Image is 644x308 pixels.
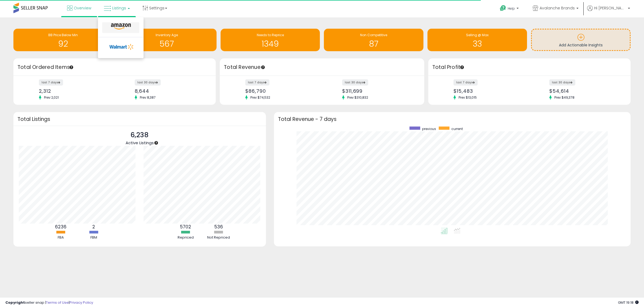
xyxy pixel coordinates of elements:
span: Avalanche Brands [540,5,575,11]
div: Tooltip anchor [261,65,265,70]
span: Prev: $13,015 [456,95,480,100]
span: Prev: $49,378 [552,95,577,100]
span: BB Price Below Min [48,33,78,37]
h3: Total Profit [432,64,627,71]
span: Prev: $310,832 [345,95,371,100]
h1: 87 [327,39,421,48]
label: last 30 days [135,79,161,86]
a: Needs to Reprice 1349 [221,29,320,51]
span: Inventory Age [156,33,178,37]
div: Tooltip anchor [154,140,159,145]
div: Not Repriced [203,235,235,240]
span: Help [508,6,515,11]
div: Tooltip anchor [69,65,74,70]
label: last 7 days [245,79,269,86]
div: 8,644 [135,88,207,94]
span: Selling @ Max [466,33,489,37]
div: 2,312 [39,88,111,94]
h3: Total Revenue - 7 days [278,117,627,121]
span: Add Actionable Insights [559,42,603,48]
span: previous [422,127,436,131]
span: Listings [112,5,126,11]
h3: Total Revenue [224,64,420,71]
a: BB Price Below Min 92 [13,29,113,51]
b: 6236 [55,224,67,230]
span: Prev: 8,387 [137,95,158,100]
div: FBM [78,235,110,240]
span: Needs to Reprice [257,33,284,37]
span: Prev: 2,021 [41,95,61,100]
div: Tooltip anchor [460,65,464,70]
i: Get Help [500,5,506,12]
b: 5702 [180,224,191,230]
div: $86,790 [245,88,318,94]
a: Help [496,1,524,17]
h1: 567 [120,39,214,48]
label: last 30 days [549,79,575,86]
b: 536 [214,224,223,230]
a: Selling @ Max 33 [427,29,527,51]
span: Active Listings [126,140,154,146]
label: last 30 days [342,79,368,86]
div: Repriced [170,235,202,240]
div: FBA [45,235,77,240]
div: $54,614 [549,88,621,94]
h1: 1349 [223,39,317,48]
span: Hi [PERSON_NAME] [594,5,626,11]
h3: Total Listings [17,117,262,121]
label: last 7 days [39,79,63,86]
span: Overview [74,5,91,11]
label: last 7 days [453,79,478,86]
h1: 92 [16,39,110,48]
a: Add Actionable Insights [532,29,630,50]
span: Prev: $74,532 [248,95,273,100]
a: Inventory Age 567 [117,29,217,51]
h1: 33 [430,39,524,48]
a: Non Competitive 87 [324,29,423,51]
p: 6,238 [126,130,154,140]
h3: Total Ordered Items [17,64,212,71]
span: Non Competitive [360,33,387,37]
div: $15,483 [453,88,525,94]
span: current [451,127,463,131]
a: Hi [PERSON_NAME] [587,5,630,17]
div: $311,699 [342,88,415,94]
b: 2 [92,224,95,230]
